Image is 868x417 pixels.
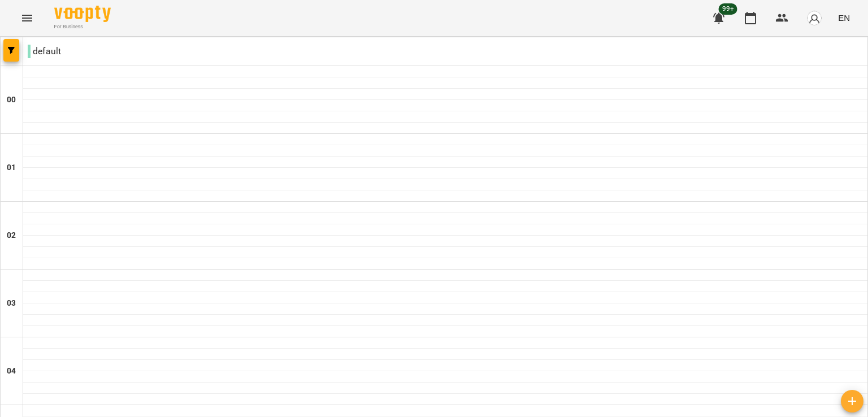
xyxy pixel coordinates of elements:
[54,6,111,22] img: Voopty Logo
[28,45,61,58] p: default
[838,12,850,24] span: EN
[7,94,16,106] h6: 00
[54,23,111,31] span: For Business
[7,229,16,242] h6: 02
[7,365,16,377] h6: 04
[841,390,863,412] button: Add lesson
[7,297,16,310] h6: 03
[806,10,822,26] img: avatar_s.png
[834,7,854,28] button: EN
[719,3,737,15] span: 99+
[14,5,41,32] button: Menu
[7,162,16,174] h6: 01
